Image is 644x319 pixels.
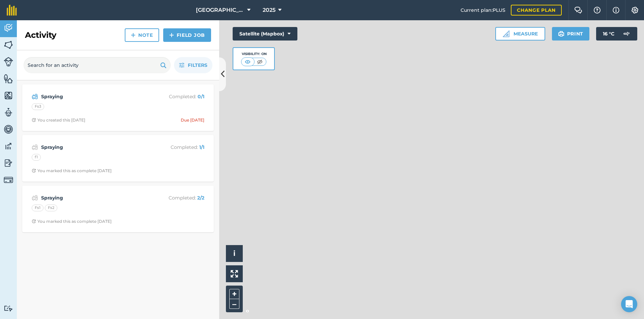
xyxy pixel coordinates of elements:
[26,139,210,178] a: SprayingCompleted: 1/1f1Clock with arrow pointing clockwiseYou marked this as complete [DATE]
[4,40,13,50] img: svg+xml;base64,PHN2ZyB4bWxucz0iaHR0cDovL3d3dy53My5vcmcvMjAwMC9zdmciIHdpZHRoPSI1NiIgaGVpZ2h0PSI2MC...
[24,57,171,73] input: Search for an activity
[32,168,36,173] img: Clock with arrow pointing clockwise
[32,219,112,224] div: You marked this as complete [DATE]
[631,7,639,14] img: A cog icon
[4,90,13,101] img: svg+xml;base64,PHN2ZyB4bWxucz0iaHR0cDovL3d3dy53My5vcmcvMjAwMC9zdmciIHdpZHRoPSI1NiIgaGVpZ2h0PSI2MC...
[32,92,38,101] img: svg+xml;base64,PD94bWwgdmVyc2lvbj0iMS4wIiBlbmNvZGluZz0idXRmLTgiPz4KPCEtLSBHZW5lcmF0b3I6IEFkb2JlIE...
[4,124,13,134] img: svg+xml;base64,PD94bWwgdmVyc2lvbj0iMS4wIiBlbmNvZGluZz0idXRmLTgiPz4KPCEtLSBHZW5lcmF0b3I6IEFkb2JlIE...
[256,58,264,65] img: svg+xml;base64,PHN2ZyB4bWxucz0iaHR0cDovL3d3dy53My5vcmcvMjAwMC9zdmciIHdpZHRoPSI1MCIgaGVpZ2h0PSI0MC...
[32,219,36,223] img: Clock with arrow pointing clockwise
[32,168,112,174] div: You marked this as complete [DATE]
[4,175,13,185] img: svg+xml;base64,PD94bWwgdmVyc2lvbj0iMS4wIiBlbmNvZGluZz0idXRmLTgiPz4KPCEtLSBHZW5lcmF0b3I6IEFkb2JlIE...
[26,88,210,127] a: SprayingCompleted: 0/1Fs3Clock with arrow pointing clockwiseYou created this [DATE]Due [DATE]
[229,289,239,299] button: +
[4,158,13,168] img: svg+xml;base64,PD94bWwgdmVyc2lvbj0iMS4wIiBlbmNvZGluZz0idXRmLTgiPz4KPCEtLSBHZW5lcmF0b3I6IEFkb2JlIE...
[495,27,545,41] button: Measure
[41,93,148,100] strong: Spraying
[196,6,244,14] span: [GEOGRAPHIC_DATA]
[603,27,614,41] span: 16 ° C
[552,27,590,41] button: Print
[4,57,13,67] img: svg+xml;base64,PD94bWwgdmVyc2lvbj0iMS4wIiBlbmNvZGluZz0idXRmLTgiPz4KPCEtLSBHZW5lcmF0b3I6IEFkb2JlIE...
[32,117,85,123] div: You created this [DATE]
[163,28,211,42] a: Field Job
[169,31,174,39] img: svg+xml;base64,PHN2ZyB4bWxucz0iaHR0cDovL3d3dy53My5vcmcvMjAwMC9zdmciIHdpZHRoPSIxNCIgaGVpZ2h0PSIyNC...
[151,93,204,100] p: Completed :
[41,143,148,151] strong: Spraying
[621,296,637,312] div: Open Intercom Messenger
[233,27,297,41] button: Satellite (Mapbox)
[620,27,633,41] img: svg+xml;base64,PD94bWwgdmVyc2lvbj0iMS4wIiBlbmNvZGluZz0idXRmLTgiPz4KPCEtLSBHZW5lcmF0b3I6IEFkb2JlIE...
[32,194,38,202] img: svg+xml;base64,PD94bWwgdmVyc2lvbj0iMS4wIiBlbmNvZGluZz0idXRmLTgiPz4KPCEtLSBHZW5lcmF0b3I6IEFkb2JlIE...
[558,30,564,38] img: svg+xml;base64,PHN2ZyB4bWxucz0iaHR0cDovL3d3dy53My5vcmcvMjAwMC9zdmciIHdpZHRoPSIxOSIgaGVpZ2h0PSIyNC...
[174,57,212,73] button: Filters
[263,6,275,14] span: 2025
[613,6,619,14] img: svg+xml;base64,PHN2ZyB4bWxucz0iaHR0cDovL3d3dy53My5vcmcvMjAwMC9zdmciIHdpZHRoPSIxNyIgaGVpZ2h0PSIxNy...
[229,299,239,309] button: –
[243,58,252,65] img: svg+xml;base64,PHN2ZyB4bWxucz0iaHR0cDovL3d3dy53My5vcmcvMjAwMC9zdmciIHdpZHRoPSI1MCIgaGVpZ2h0PSI0MC...
[461,6,505,14] span: Current plan : PLUS
[241,51,267,57] div: Visibility: On
[41,194,148,202] strong: Spraying
[131,31,136,39] img: svg+xml;base64,PHN2ZyB4bWxucz0iaHR0cDovL3d3dy53My5vcmcvMjAwMC9zdmciIHdpZHRoPSIxNCIgaGVpZ2h0PSIyNC...
[199,144,204,150] strong: 1 / 1
[231,270,238,277] img: Four arrows, one pointing top left, one top right, one bottom right and the last bottom left
[593,7,601,14] img: A question mark icon
[511,5,562,16] a: Change plan
[125,28,159,42] a: Note
[188,61,207,69] span: Filters
[4,107,13,117] img: svg+xml;base64,PD94bWwgdmVyc2lvbj0iMS4wIiBlbmNvZGluZz0idXRmLTgiPz4KPCEtLSBHZW5lcmF0b3I6IEFkb2JlIE...
[151,194,204,202] p: Completed :
[151,143,204,151] p: Completed :
[32,154,41,161] div: f1
[32,143,38,151] img: svg+xml;base64,PD94bWwgdmVyc2lvbj0iMS4wIiBlbmNvZGluZz0idXRmLTgiPz4KPCEtLSBHZW5lcmF0b3I6IEFkb2JlIE...
[160,61,167,69] img: svg+xml;base64,PHN2ZyB4bWxucz0iaHR0cDovL3d3dy53My5vcmcvMjAwMC9zdmciIHdpZHRoPSIxOSIgaGVpZ2h0PSIyNC...
[574,7,582,14] img: Two speech bubbles overlapping with the left bubble in the forefront
[32,103,44,110] div: Fs3
[4,23,13,33] img: svg+xml;base64,PD94bWwgdmVyc2lvbj0iMS4wIiBlbmNvZGluZz0idXRmLTgiPz4KPCEtLSBHZW5lcmF0b3I6IEFkb2JlIE...
[32,118,36,122] img: Clock with arrow pointing clockwise
[198,94,204,100] strong: 0 / 1
[25,30,56,41] h2: Activity
[4,305,13,312] img: svg+xml;base64,PD94bWwgdmVyc2lvbj0iMS4wIiBlbmNvZGluZz0idXRmLTgiPz4KPCEtLSBHZW5lcmF0b3I6IEFkb2JlIE...
[32,205,43,211] div: Fs1
[226,245,243,262] button: i
[503,30,509,37] img: Ruler icon
[26,190,210,228] a: SprayingCompleted: 2/2Fs1Fs2Clock with arrow pointing clockwiseYou marked this as complete [DATE]
[7,5,17,16] img: fieldmargin Logo
[181,117,204,123] div: Due [DATE]
[596,27,637,41] button: 16 °C
[233,249,235,258] span: i
[197,195,204,201] strong: 2 / 2
[45,205,57,211] div: Fs2
[4,74,13,84] img: svg+xml;base64,PHN2ZyB4bWxucz0iaHR0cDovL3d3dy53My5vcmcvMjAwMC9zdmciIHdpZHRoPSI1NiIgaGVpZ2h0PSI2MC...
[4,141,13,151] img: svg+xml;base64,PD94bWwgdmVyc2lvbj0iMS4wIiBlbmNvZGluZz0idXRmLTgiPz4KPCEtLSBHZW5lcmF0b3I6IEFkb2JlIE...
